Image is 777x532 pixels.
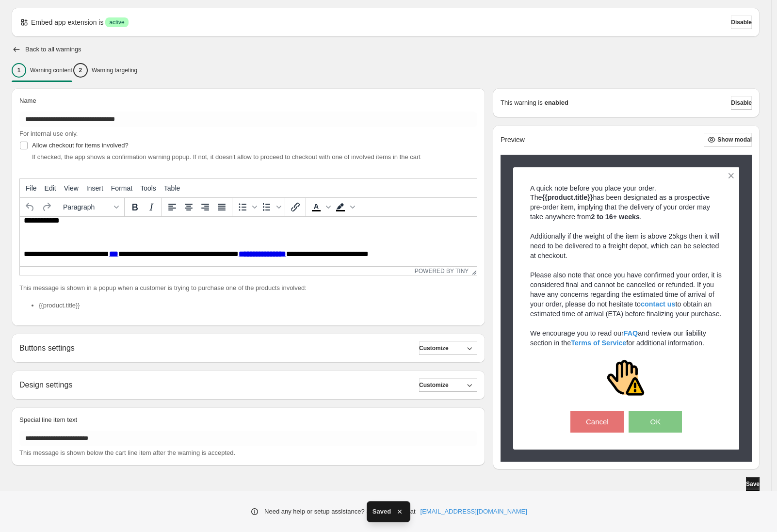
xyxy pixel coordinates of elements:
[73,60,137,81] button: 2Warning targeting
[571,339,626,347] a: Terms of Service
[38,199,55,215] button: Redo
[143,199,160,215] button: Italic
[415,268,469,274] a: Powered by Tiny
[641,300,676,308] a: contact us
[19,416,77,423] span: Special line item text
[530,184,723,193] h2: A quick note before you place your order.
[501,136,525,144] h2: Preview
[45,184,56,192] span: Edit
[32,142,129,149] span: Allow checkout for items involved?
[19,283,477,293] p: This message is shown in a popup when a customer is trying to purchase one of the products involved:
[704,133,752,146] button: Show modal
[501,98,543,108] p: This warning is
[22,199,38,215] button: Undo
[213,199,230,215] button: Justify
[629,411,682,433] button: OK
[32,153,421,161] span: If checked, the app shows a confirmation warning popup. If not, it doesn't allow to proceed to ch...
[197,199,213,215] button: Align right
[26,184,37,192] span: File
[140,184,156,192] span: Tools
[19,380,72,389] h2: Design settings
[469,267,477,275] div: Resize
[25,46,81,53] h2: Back to all warnings
[164,184,180,192] span: Table
[419,381,449,389] span: Customize
[570,411,624,433] button: Cancel
[308,199,332,215] div: Text color
[419,341,477,355] button: Customize
[530,231,723,260] p: Additionally if the weight of the item is above 25kgs then it will need to be delivered to a frei...
[19,130,78,137] span: For internal use only.
[92,66,137,74] p: Warning targeting
[12,63,26,78] div: 1
[12,60,72,81] button: 1Warning content
[332,199,356,215] div: Background color
[259,199,283,215] div: Numbered list
[287,199,304,215] button: Insert/edit link
[372,507,391,516] span: Saved
[180,199,197,215] button: Align center
[19,449,235,456] span: This message is shown below the cart line item after the warning is accepted.
[530,193,723,222] p: The has been designated as a prospective pre-order item, implying that the delivery of your order...
[530,270,723,319] p: Please also note that once you have confirmed your order, it is considered final and cannot be ca...
[234,199,259,215] div: Bullet list
[59,199,122,215] button: Formats
[746,477,760,491] button: Save
[624,329,638,337] a: FAQ
[111,184,132,192] span: Format
[421,507,527,516] a: [EMAIL_ADDRESS][DOMAIN_NAME]
[30,66,72,74] p: Warning content
[31,17,103,27] p: Embed app extension is
[19,97,36,104] span: Name
[731,18,752,26] span: Disable
[419,344,449,352] span: Customize
[39,301,477,310] li: {{product.title}}
[64,184,79,192] span: View
[63,203,111,211] span: Paragraph
[86,184,103,192] span: Insert
[109,18,124,26] span: active
[73,63,88,78] div: 2
[731,16,752,29] button: Disable
[731,99,752,107] span: Disable
[419,378,477,392] button: Customize
[731,96,752,110] button: Disable
[164,199,180,215] button: Align left
[591,213,640,221] strong: 2 to 16+ weeks
[746,480,760,488] span: Save
[717,136,752,144] span: Show modal
[530,328,723,348] p: We encourage you to read our and review our liability section in the for additional information.
[542,193,593,201] strong: {{product.title}}
[20,217,477,266] iframe: Rich Text Area
[127,199,143,215] button: Bold
[545,98,568,108] strong: enabled
[19,343,75,353] h2: Buttons settings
